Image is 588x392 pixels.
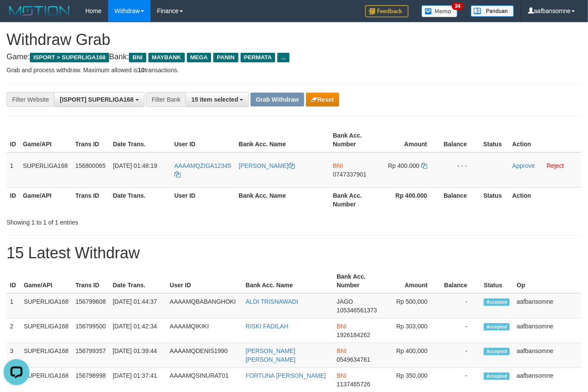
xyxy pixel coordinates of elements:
th: Game/API [20,269,72,293]
span: Rp 400.000 [388,162,419,169]
th: Status [480,187,509,212]
th: Balance [440,187,480,212]
a: [PERSON_NAME] [PERSON_NAME] [246,347,296,363]
span: BNI [337,323,347,330]
th: Trans ID [72,128,109,152]
td: 3 [6,343,20,368]
span: MEGA [187,53,212,62]
td: - - - [440,152,480,188]
th: Action [509,128,582,152]
a: ALDI TRISNAWADI [246,298,299,305]
img: Feedback.jpg [365,5,408,17]
th: Game/API [19,187,72,212]
th: Date Trans. [109,187,171,212]
a: [PERSON_NAME] [239,162,295,169]
th: Bank Acc. Name [235,128,330,152]
td: SUPERLIGA168 [19,152,72,188]
span: Copy 1926184262 to clipboard [337,331,370,338]
th: Amount [383,269,440,293]
td: [DATE] 01:42:34 [109,318,167,343]
a: FORTUNA [PERSON_NAME] [246,372,326,379]
td: SUPERLIGA168 [20,293,72,318]
td: SUPERLIGA168 [20,343,72,368]
th: Date Trans. [109,269,167,293]
span: JAGO [337,298,353,305]
td: Rp 500,000 [383,293,440,318]
span: Copy 105346561373 to clipboard [337,307,377,314]
td: Rp 400,000 [383,343,440,368]
th: Balance [440,128,480,152]
th: Amount [380,128,440,152]
button: Open LiveChat chat widget [3,3,29,29]
a: Copy 400000 to clipboard [421,162,427,169]
button: Reset [306,93,339,106]
th: Balance [440,269,480,293]
span: Copy 0747337901 to clipboard [333,171,366,178]
div: Filter Bank [146,92,186,107]
a: RISKI FADILAH [246,323,289,330]
td: 156799608 [72,293,109,318]
td: 1 [6,293,20,318]
th: Date Trans. [109,128,171,152]
span: 156800065 [75,162,106,169]
td: - [440,343,480,368]
th: User ID [166,269,242,293]
img: MOTION_logo.png [6,4,72,17]
td: [DATE] 01:39:44 [109,343,167,368]
span: Accepted [484,373,510,380]
th: User ID [171,187,235,212]
th: Trans ID [72,269,109,293]
th: Bank Acc. Number [333,269,383,293]
span: AAAAMQZIGA12345 [174,162,231,169]
span: PANIN [213,53,238,62]
a: Reject [547,162,564,169]
strong: 10 [138,67,145,74]
span: [ISPORT] SUPERLIGA168 [60,96,133,103]
td: 2 [6,318,20,343]
div: Filter Website [6,92,54,107]
span: [DATE] 01:48:19 [113,162,157,169]
span: BNI [337,372,347,379]
span: ISPORT > SUPERLIGA168 [30,53,109,62]
img: panduan.png [471,5,514,17]
th: Trans ID [72,187,109,212]
h4: Game: Bank: [6,53,582,61]
button: 15 item selected [186,92,249,107]
div: Showing 1 to 1 of 1 entries [6,215,238,227]
th: Bank Acc. Number [329,187,380,212]
th: Game/API [19,128,72,152]
span: Copy 1137465726 to clipboard [337,381,370,388]
span: PERMATA [241,53,276,62]
span: BNI [337,347,347,354]
td: Rp 303,000 [383,318,440,343]
th: ID [6,269,20,293]
td: AAAAMQBABANGHOKI [166,293,242,318]
td: AAAAMQIKIKI [166,318,242,343]
span: Accepted [484,323,510,331]
th: Status [480,128,509,152]
h1: Withdraw Grab [6,31,582,48]
th: Status [480,269,513,293]
a: Approve [512,162,535,169]
th: Op [513,269,582,293]
td: [DATE] 01:44:37 [109,293,167,318]
span: Copy 0549634761 to clipboard [337,356,370,363]
span: Accepted [484,299,510,306]
td: SUPERLIGA168 [20,318,72,343]
th: ID [6,128,19,152]
span: Accepted [484,348,510,355]
td: 1 [6,152,19,188]
span: 34 [452,2,463,10]
td: - [440,293,480,318]
h1: 15 Latest Withdraw [6,244,582,262]
button: [ISPORT] SUPERLIGA168 [54,92,144,107]
th: Rp 400.000 [380,187,440,212]
td: 156799500 [72,318,109,343]
th: Action [509,187,582,212]
img: Button%20Memo.svg [421,5,458,17]
a: AAAAMQZIGA12345 [174,162,231,178]
td: aafbansomne [513,318,582,343]
span: MAYBANK [148,53,185,62]
p: Grab and process withdraw. Maximum allowed is transactions. [6,66,582,74]
span: BNI [129,53,146,62]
